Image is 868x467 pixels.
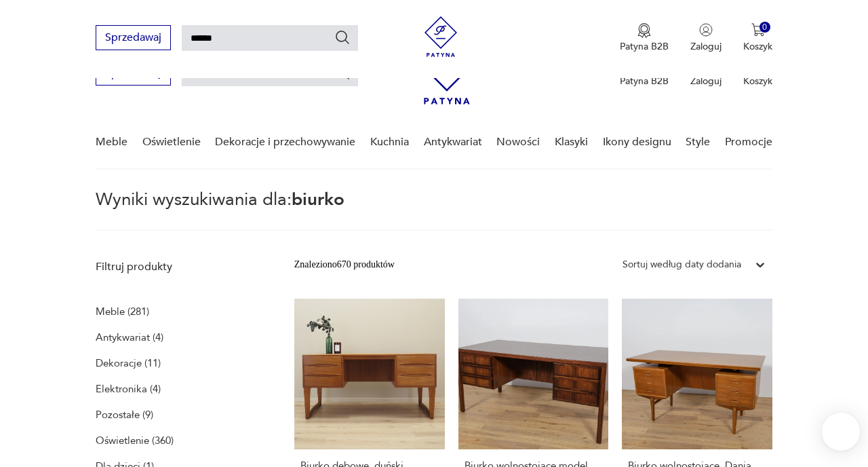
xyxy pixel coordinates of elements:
p: Wyniki wyszukiwania dla: [96,191,772,231]
a: Pozostałe (9) [96,405,153,424]
button: Patyna B2B [620,23,669,53]
iframe: Smartsupp widget button [822,413,860,451]
p: Zaloguj [690,40,722,53]
a: Elektronika (4) [96,379,161,398]
button: 0Koszyk [743,23,772,53]
a: Sprzedawaj [96,69,171,79]
a: Antykwariat [424,116,482,168]
a: Antykwariat (4) [96,328,163,347]
p: Koszyk [743,75,772,88]
p: Patyna B2B [620,75,669,88]
a: Oświetlenie [142,116,201,168]
button: Zaloguj [690,23,722,53]
img: Patyna - sklep z meblami i dekoracjami vintage [420,16,461,57]
a: Meble [96,116,127,168]
p: Filtruj produkty [96,259,262,274]
div: 0 [759,22,771,33]
img: Ikona koszyka [751,23,765,37]
button: Szukaj [334,29,351,45]
div: Znaleziono 670 produktów [294,257,395,272]
a: Ikony designu [603,116,671,168]
a: Sprzedawaj [96,34,171,43]
a: Meble (281) [96,302,149,321]
p: Patyna B2B [620,40,669,53]
p: Zaloguj [690,75,722,88]
img: Ikonka użytkownika [699,23,713,37]
a: Ikona medaluPatyna B2B [620,23,669,53]
a: Oświetlenie (360) [96,431,174,450]
a: Dekoracje (11) [96,354,161,373]
span: biurko [292,187,344,212]
a: Promocje [725,116,772,168]
a: Style [686,116,710,168]
a: Klasyki [555,116,588,168]
a: Kuchnia [370,116,409,168]
img: Ikona medalu [637,23,651,38]
button: Sprzedawaj [96,25,171,50]
div: Sortuj według daty dodania [623,257,741,272]
p: Koszyk [743,40,772,53]
a: Nowości [496,116,540,168]
a: Dekoracje i przechowywanie [215,116,355,168]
